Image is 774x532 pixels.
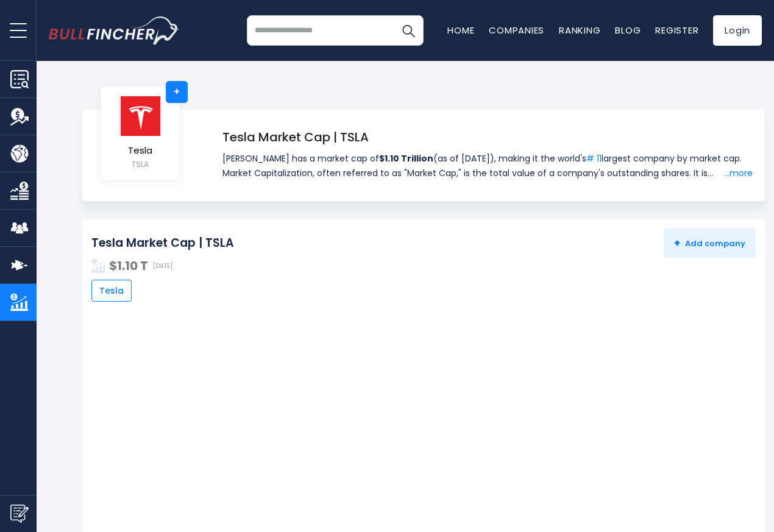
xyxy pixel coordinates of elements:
strong: $1.10 Trillion [379,152,433,165]
strong: $1.10 T [109,257,148,274]
a: Home [447,24,474,37]
a: Register [655,24,698,37]
button: Search [393,15,424,46]
button: +Add company [664,229,756,258]
a: Tesla TSLA [118,95,162,171]
a: Go to homepage [49,16,180,44]
a: ...more [721,166,753,180]
span: Add company [674,238,745,249]
h2: Tesla Market Cap | TSLA [91,236,234,251]
strong: + [674,236,680,250]
a: Login [713,15,762,46]
span: Tesla [99,285,124,296]
span: [DATE] [153,262,172,270]
span: [PERSON_NAME] has a market cap of (as of [DATE]), making it the world's largest company by market... [222,151,753,180]
a: Companies [489,24,544,37]
img: logo [119,96,162,137]
h1: Tesla Market Cap | TSLA [222,128,753,146]
a: Blog [615,24,641,37]
a: Ranking [559,24,600,37]
small: TSLA [119,159,162,170]
img: bullfincher logo [49,16,180,44]
a: + [166,81,188,103]
a: # 11 [586,152,602,165]
img: addasd [91,258,106,273]
span: Tesla [119,146,162,156]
